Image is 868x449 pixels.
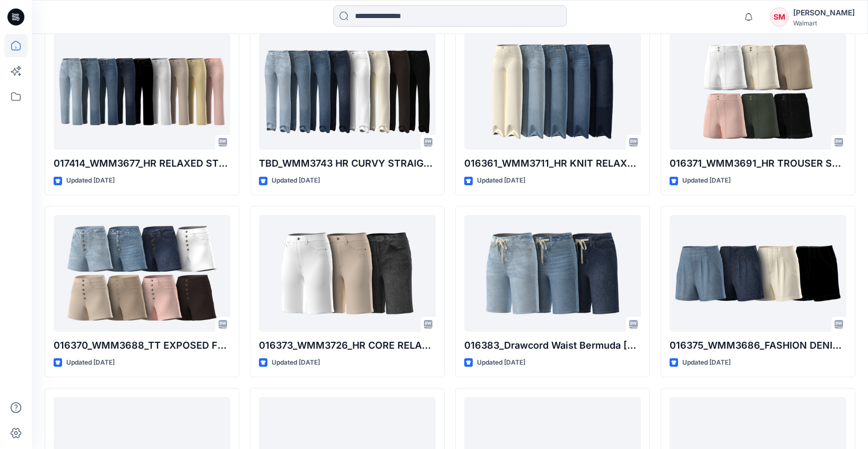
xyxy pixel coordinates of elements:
p: 016373_WMM3726_HR CORE RELAXED [GEOGRAPHIC_DATA] [DATE] [259,338,436,353]
p: TBD_WMM3743 HR CURVY STRAIGHT [DATE] [259,156,436,171]
div: SM [770,7,789,27]
a: 016375_WMM3686_FASHION DENIM SHORT-OPT1 4.28.25 [670,215,846,332]
p: Updated [DATE] [66,357,115,368]
p: 016370_WMM3688_TT EXPOSED FLY SHORT [DATE] [54,338,230,353]
a: TBD_WMM3743 HR CURVY STRAIGHT 4.21.2025 [259,33,436,150]
p: Updated [DATE] [66,175,115,186]
a: 017414_WMM3677_HR RELAXED STRAIGHT CROP_4.15.2025 [54,33,230,150]
p: 017414_WMM3677_HR RELAXED STRAIGHT CROP_[DATE] [54,156,230,171]
p: Updated [DATE] [682,357,731,368]
div: [PERSON_NAME] [793,6,855,19]
p: Updated [DATE] [477,357,525,368]
p: Updated [DATE] [682,175,731,186]
a: 016361_WMM3711_HR KNIT RELAXED WIDE LEG DENIM_4.16.2025 [464,33,641,150]
p: 016371_WMM3691_HR TROUSER SHORT [DATE] [670,156,846,171]
a: 016373_WMM3726_HR CORE RELAXED BERMUDA 4.15.2025 [259,215,436,332]
a: 016383_Drawcord Waist Bermuda 5.22.2025 [464,215,641,332]
div: Walmart [793,19,855,27]
p: Updated [DATE] [272,175,320,186]
p: Updated [DATE] [272,357,320,368]
p: Updated [DATE] [477,175,525,186]
p: 016361_WMM3711_HR KNIT RELAXED WIDE LEG DENIM_[DATE] [464,156,641,171]
p: 016375_WMM3686_FASHION DENIM SHORT-OPT1 [DATE] [670,338,846,353]
a: 016371_WMM3691_HR TROUSER SHORT 4.14.25 [670,33,846,150]
p: 016383_Drawcord Waist Bermuda [DATE] [464,338,641,353]
a: 016370_WMM3688_TT EXPOSED FLY SHORT 4.10.25 [54,215,230,332]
